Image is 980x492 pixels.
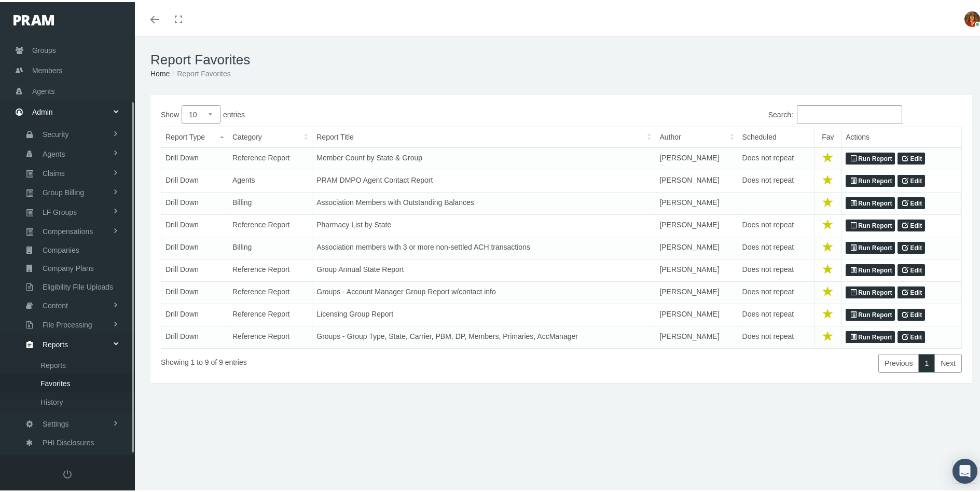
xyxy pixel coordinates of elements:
th: Actions [841,125,962,146]
td: Drill Down [161,213,228,235]
td: Licensing Group Report [312,302,655,324]
span: LF Groups [43,201,77,219]
td: [PERSON_NAME] [655,324,738,347]
td: Billing [228,190,312,213]
td: Does not repeat [738,257,815,280]
td: [PERSON_NAME] [655,257,738,280]
td: Drill Down [161,190,228,213]
td: Does not repeat [738,324,815,347]
td: Reference Report [228,324,312,347]
td: Does not repeat [738,168,815,190]
span: Members [32,59,62,78]
span: Favorites [40,373,71,390]
span: Group Billing [43,182,84,199]
td: [PERSON_NAME] [655,145,738,168]
th: Report Type: activate to sort column descending [161,125,228,146]
a: Edit [898,195,925,208]
td: Does not repeat [738,302,815,324]
img: S_Profile_Picture_5386.jpg [964,9,980,25]
td: [PERSON_NAME] [655,168,738,190]
a: Run Report [846,262,895,275]
a: Run Report [846,151,895,163]
td: Drill Down [161,280,228,302]
td: Member Count by State & Group [312,145,655,168]
span: Eligibility File Uploads [43,276,113,294]
td: Does not repeat [738,280,815,302]
td: Association Members with Outstanding Balances [312,190,655,213]
td: Drill Down [161,235,228,257]
span: Companies [43,239,79,257]
a: Next [934,352,962,371]
td: PRAM DMPO Agent Contact Report [312,168,655,190]
td: Does not repeat [738,235,815,257]
td: Reference Report [228,213,312,235]
span: Security [43,124,69,141]
label: Show entries [161,103,561,121]
td: Group Annual State Report [312,257,655,280]
td: Drill Down [161,257,228,280]
th: Report Title: activate to sort column ascending [312,125,655,146]
a: Previous [878,352,919,371]
td: Reference Report [228,145,312,168]
a: Edit [898,307,925,319]
img: PRAM_20_x_78.png [13,13,54,23]
a: Home [150,67,170,76]
a: Edit [898,240,925,252]
td: [PERSON_NAME] [655,280,738,302]
li: Report Favorites [170,66,230,77]
span: Compensations [43,221,93,238]
a: 1 [918,352,935,371]
h1: Report Favorites [150,50,972,66]
a: Edit [898,217,925,230]
span: PHI Disclosures [43,432,94,449]
span: Reports [40,354,66,372]
td: Pharmacy List by State [312,213,655,235]
th: Author: activate to sort column ascending [655,125,738,146]
th: Scheduled [738,125,815,146]
td: Association members with 3 or more non-settled ACH transactions [312,235,655,257]
select: Showentries [182,103,220,121]
span: History [40,391,63,409]
a: Run Report [846,307,895,319]
a: Run Report [846,240,895,252]
td: Groups - Account Manager Group Report w/contact info [312,280,655,302]
td: Reference Report [228,257,312,280]
a: Run Report [846,284,895,297]
td: Groups - Group Type, State, Carrier, PBM, DP, Members, Primaries, AccManager [312,324,655,347]
td: Reference Report [228,280,312,302]
span: File Processing [43,314,92,332]
a: Edit [898,173,925,185]
td: Does not repeat [738,145,815,168]
th: Category: activate to sort column ascending [228,125,312,146]
td: [PERSON_NAME] [655,213,738,235]
td: Drill Down [161,145,228,168]
span: Agents [43,143,65,161]
div: Open Intercom Messenger [953,457,977,482]
a: Run Report [846,195,895,208]
a: Run Report [846,173,895,185]
a: Edit [898,284,925,297]
span: Claims [43,162,65,180]
input: Search: [797,103,902,122]
span: Settings [43,413,69,431]
td: Billing [228,235,312,257]
label: Search: [561,103,902,122]
span: Company Plans [43,257,94,275]
span: Agents [32,79,55,99]
span: Content [43,295,68,312]
td: Drill Down [161,168,228,190]
a: Run Report [846,329,895,341]
a: Edit [898,151,925,163]
span: Admin [32,100,53,120]
td: [PERSON_NAME] [655,235,738,257]
a: Edit [898,329,925,341]
td: Does not repeat [738,213,815,235]
a: Run Report [846,217,895,230]
td: Drill Down [161,324,228,347]
span: Groups [32,38,56,58]
td: Agents [228,168,312,190]
td: [PERSON_NAME] [655,190,738,213]
td: Drill Down [161,302,228,324]
td: [PERSON_NAME] [655,302,738,324]
td: Reference Report [228,302,312,324]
